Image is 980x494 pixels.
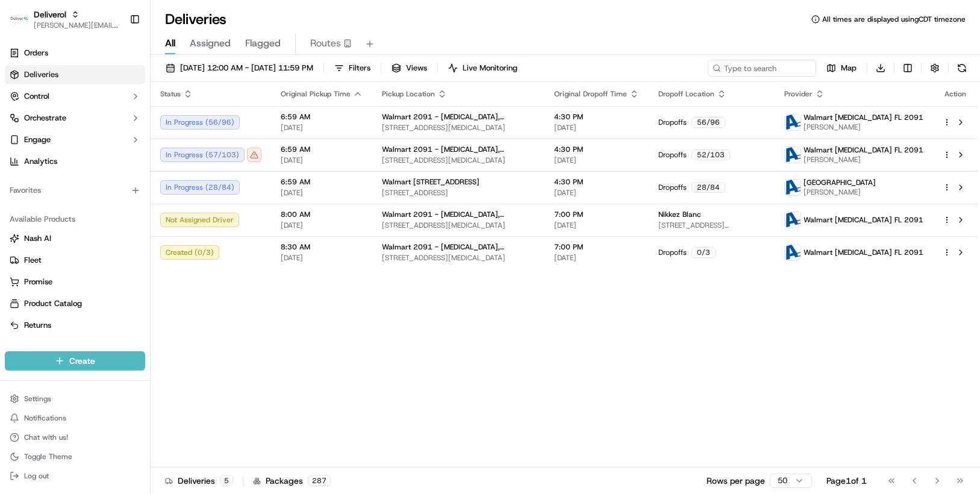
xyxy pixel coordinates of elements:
span: Nikkez Blanc [658,210,701,219]
span: Chat with us! [24,433,68,442]
span: Routes [310,36,341,51]
a: Fleet [10,255,140,266]
img: ActionCourier.png [785,212,801,228]
span: Deliverol [34,8,66,20]
span: [STREET_ADDRESS][MEDICAL_DATA] [382,123,535,133]
button: Chat with us! [5,429,145,446]
span: Dropoffs [658,117,687,127]
span: Flagged [245,36,281,51]
div: Available Products [5,210,145,229]
img: Deliverol [10,11,29,28]
h1: Deliveries [165,10,226,29]
span: Walmart [MEDICAL_DATA] FL 2091 [804,215,923,225]
span: [DATE] [281,253,363,263]
span: [DATE] [281,155,363,165]
span: [STREET_ADDRESS][MEDICAL_DATA] [382,220,535,230]
span: [DATE] [281,123,363,133]
span: [DATE] [554,123,639,133]
span: Dropoffs [658,248,687,257]
span: Promise [24,277,52,287]
span: Map [841,63,857,73]
button: Live Monitoring [443,60,523,77]
span: Walmart 2091 - [MEDICAL_DATA], [GEOGRAPHIC_DATA] [382,112,535,122]
span: [STREET_ADDRESS] [382,188,535,198]
span: Nash AI [24,233,51,244]
span: Dropoffs [658,150,687,160]
span: [STREET_ADDRESS][MEDICAL_DATA] [382,155,535,165]
input: Type to search [708,60,816,77]
span: Control [24,91,49,102]
span: Walmart 2091 - [MEDICAL_DATA], [GEOGRAPHIC_DATA] [382,242,535,252]
span: Dropoff Location [658,89,714,99]
div: Favorites [5,181,145,200]
span: Live Monitoring [463,63,517,73]
div: 5 [220,475,233,486]
button: Map [821,60,862,77]
div: Deliveries [165,475,233,487]
span: Dropoffs [658,183,687,192]
span: Walmart [STREET_ADDRESS] [382,177,479,187]
div: 52 / 103 [691,149,730,160]
span: Create [69,355,95,367]
span: 6:59 AM [281,177,363,187]
span: Product Catalog [24,298,82,309]
div: 287 [308,475,331,486]
span: [DATE] [554,253,639,263]
span: Provider [784,89,813,99]
button: Log out [5,467,145,484]
span: 8:30 AM [281,242,363,252]
span: Status [160,89,181,99]
span: All times are displayed using CDT timezone [822,14,966,24]
span: Orchestrate [24,113,66,123]
span: [DATE] [554,188,639,198]
span: [DATE] [554,155,639,165]
a: Promise [10,277,140,287]
span: 6:59 AM [281,145,363,154]
span: 7:00 PM [554,242,639,252]
span: 6:59 AM [281,112,363,122]
span: Walmart [MEDICAL_DATA] FL 2091 [804,113,923,122]
span: Returns [24,320,51,331]
a: Product Catalog [10,298,140,309]
span: Walmart 2091 - [MEDICAL_DATA], [GEOGRAPHIC_DATA] [382,145,535,154]
span: [DATE] 12:00 AM - [DATE] 11:59 PM [180,63,313,73]
a: Nash AI [10,233,140,244]
span: [GEOGRAPHIC_DATA] [804,178,876,187]
div: Packages [253,475,331,487]
span: [PERSON_NAME] [804,122,923,132]
span: Walmart 2091 - [MEDICAL_DATA], [GEOGRAPHIC_DATA] [382,210,535,219]
button: Control [5,87,145,106]
span: Pickup Location [382,89,435,99]
span: [DATE] [554,220,639,230]
a: Orders [5,43,145,63]
span: All [165,36,175,51]
button: Views [386,60,432,77]
span: Assigned [190,36,231,51]
a: Deliveries [5,65,145,84]
div: Page 1 of 1 [826,475,867,487]
button: Toggle Theme [5,448,145,465]
button: Fleet [5,251,145,270]
span: [PERSON_NAME] [804,187,876,197]
span: 4:30 PM [554,112,639,122]
span: Views [406,63,427,73]
span: Toggle Theme [24,452,72,461]
a: Analytics [5,152,145,171]
button: [PERSON_NAME][EMAIL_ADDRESS][PERSON_NAME][DOMAIN_NAME] [34,20,120,30]
img: ActionCourier.png [785,114,801,130]
span: Walmart [MEDICAL_DATA] FL 2091 [804,145,923,155]
span: Analytics [24,156,57,167]
button: [DATE] 12:00 AM - [DATE] 11:59 PM [160,60,319,77]
span: [DATE] [281,188,363,198]
button: Filters [329,60,376,77]
span: Original Dropoff Time [554,89,627,99]
a: Returns [10,320,140,331]
button: Product Catalog [5,294,145,313]
span: Fleet [24,255,42,266]
span: [STREET_ADDRESS][MEDICAL_DATA] [658,220,765,230]
button: Refresh [953,60,970,77]
div: 56 / 96 [691,117,725,128]
span: 4:30 PM [554,177,639,187]
span: Settings [24,394,51,404]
